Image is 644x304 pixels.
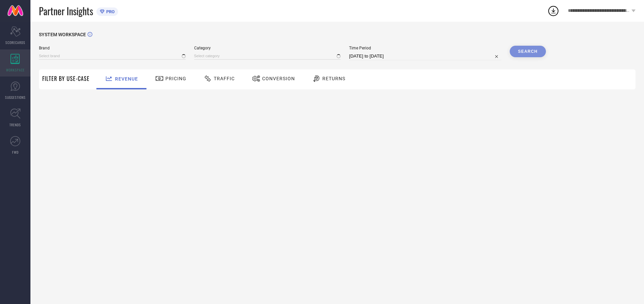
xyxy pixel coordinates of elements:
div: Open download list [547,5,559,17]
span: TRENDS [9,122,21,127]
span: Conversion [262,76,295,81]
span: Returns [322,76,345,81]
span: Category [194,46,341,50]
span: Partner Insights [39,4,93,18]
span: WORKSPACE [6,67,25,72]
span: Traffic [214,76,235,81]
span: Time Period [349,46,501,50]
span: SCORECARDS [5,40,25,45]
span: Brand [39,46,186,50]
span: PRO [105,9,115,14]
span: SUGGESTIONS [5,95,26,100]
span: SYSTEM WORKSPACE [39,32,86,37]
input: Select brand [39,52,186,60]
span: Filter By Use-Case [42,74,90,83]
span: FWD [12,150,19,155]
input: Select category [194,52,341,60]
span: Revenue [115,76,138,82]
span: Pricing [165,76,186,81]
input: Select time period [349,52,501,60]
